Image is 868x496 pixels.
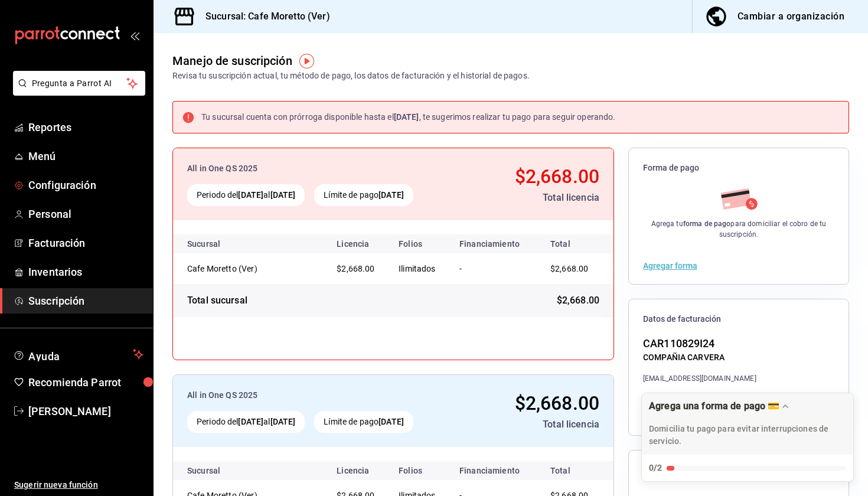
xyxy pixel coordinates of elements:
div: Sucursal [187,466,252,475]
span: Personal [28,206,143,222]
div: [EMAIL_ADDRESS][DOMAIN_NAME] [643,373,756,384]
a: Pregunta a Parrot AI [8,86,145,98]
strong: [DATE] [270,417,296,426]
th: Folios [389,461,450,480]
div: Drag to move checklist [642,393,853,455]
td: Ilimitados [389,253,450,284]
span: Forma de pago [643,162,834,174]
span: Pregunta a Parrot AI [32,77,127,90]
th: Licencia [327,234,389,253]
div: 0/2 [649,462,662,474]
strong: forma de pago [683,220,731,228]
span: [PERSON_NAME] [28,403,143,419]
strong: [DATE] [238,417,263,426]
span: Suscripción [28,293,143,309]
strong: [DATE] [238,190,263,200]
div: All in One QS 2025 [187,389,459,402]
div: Tu sucursal cuenta con prórroga disponible hasta el , te sugerimos realizar tu pago para seguir o... [201,111,615,123]
span: Facturación [28,235,143,251]
button: Pregunta a Parrot AI [13,71,145,96]
div: Cambiar a organización [738,8,844,25]
div: Total sucursal [187,293,247,308]
span: $2,668.00 [550,264,588,273]
h3: Sucursal: Cafe Moretto (Ver) [196,9,330,24]
span: Datos de facturación [643,314,834,325]
th: Total [536,234,614,253]
div: Total licencia [469,191,599,205]
span: Recomienda Parrot [28,374,143,390]
span: Sugerir nueva función [14,479,143,491]
div: Límite de pago [314,184,413,206]
strong: [DATE] [378,417,404,426]
span: $2,668.00 [337,264,374,273]
img: Tooltip marker [299,54,314,68]
p: Domicilia tu pago para evitar interrupciones de servicio. [649,423,846,448]
span: Reportes [28,119,143,135]
strong: [DATE] [270,190,296,200]
span: $2,668.00 [557,293,599,308]
button: Expand Checklist [642,393,853,481]
div: Periodo del al [187,184,305,206]
div: Cafe Moretto (Ver) [187,263,305,275]
th: Total [536,461,614,480]
span: $2,668.00 [515,392,599,415]
button: Agregar forma [643,262,697,270]
div: COMPAÑIA CARVERA [643,351,756,364]
th: Licencia [327,461,389,480]
div: Revisa tu suscripción actual, tu método de pago, los datos de facturación y el historial de pagos. [172,70,530,82]
div: Límite de pago [314,411,413,433]
div: Agrega una forma de pago 💳 [649,400,779,412]
span: Menú [28,148,143,164]
div: Manejo de suscripción [172,52,292,70]
button: open_drawer_menu [130,31,139,40]
strong: [DATE] [378,190,404,200]
span: $2,668.00 [515,165,599,188]
span: Configuración [28,177,143,193]
div: Periodo del al [187,411,305,433]
span: Inventarios [28,264,143,280]
div: CAR110829I24 [643,335,756,351]
div: Sucursal [187,239,252,249]
div: Total licencia [469,417,599,432]
td: - [450,253,536,284]
div: All in One QS 2025 [187,162,459,175]
th: Financiamiento [450,461,536,480]
strong: [DATE] [394,112,419,122]
div: Agrega una forma de pago 💳 [641,393,854,482]
th: Folios [389,234,450,253]
div: Agrega tu para domiciliar el cobro de tu suscripción. [643,218,834,240]
th: Financiamiento [450,234,536,253]
span: Ayuda [28,347,128,361]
